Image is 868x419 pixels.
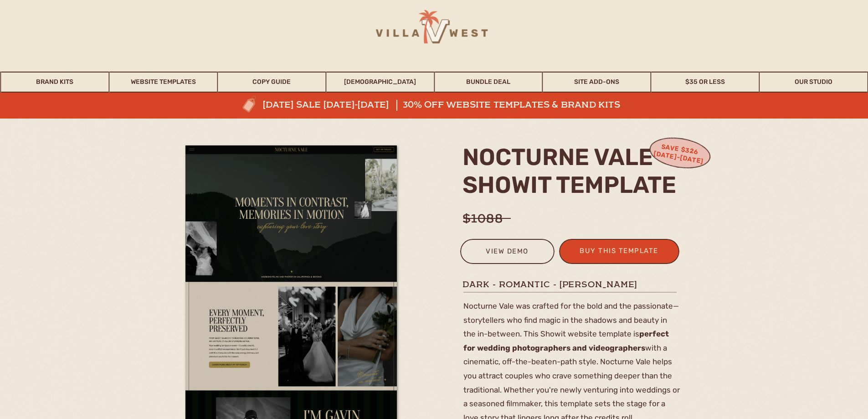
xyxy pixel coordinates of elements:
b: perfect for wedding photographers and videographers [463,329,669,352]
a: $35 or Less [652,72,759,93]
a: Site Add-Ons [543,72,651,93]
h3: Save $326 [DATE]-[DATE] [651,141,707,169]
a: Our Studio [760,72,868,93]
h1: dark - romantic - [PERSON_NAME] [462,279,679,290]
a: 30% off website templates & brand kits [403,100,629,111]
a: Brand Kits [1,72,109,93]
a: Website Templates [109,72,217,93]
a: [DATE] sale [DATE]-[DATE] [263,100,419,111]
a: view demo [466,245,549,260]
h1: $1088 [462,210,536,221]
a: Copy Guide [218,72,325,93]
a: [DEMOGRAPHIC_DATA] [326,72,434,93]
a: Bundle Deal [435,72,542,93]
h2: nocturne vale Showit template [462,143,683,198]
a: buy this template [575,245,664,260]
